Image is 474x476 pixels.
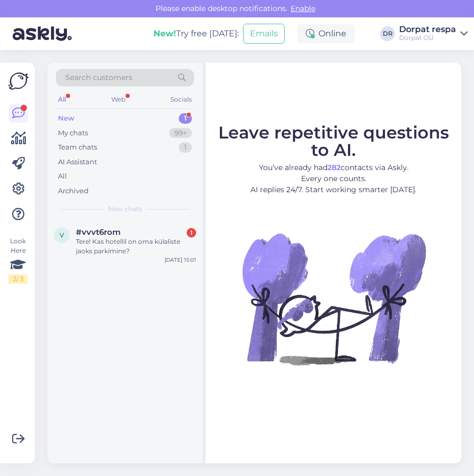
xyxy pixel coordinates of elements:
[58,113,74,124] div: New
[243,24,285,44] button: Emails
[380,26,395,41] div: DR
[399,34,456,42] div: Dorpat OÜ
[56,93,68,106] div: All
[153,28,176,38] b: New!
[108,204,142,214] span: New chats
[58,128,88,138] div: My chats
[179,113,192,124] div: 1
[8,274,27,284] div: 2 / 3
[179,142,192,153] div: 1
[169,128,192,138] div: 99+
[168,93,194,106] div: Socials
[399,25,456,34] div: Dorpat respa
[218,122,449,160] span: Leave repetitive questions to AI.
[215,162,452,195] p: You’ve already had contacts via Askly. Every one counts. AI replies 24/7. Start working smarter [...
[399,25,468,42] a: Dorpat respaDorpat OÜ
[109,93,128,106] div: Web
[187,228,196,237] div: 1
[60,231,64,239] span: v
[58,171,67,182] div: All
[58,186,89,196] div: Archived
[58,157,97,167] div: AI Assistant
[153,27,239,40] div: Try free [DATE]:
[327,163,341,172] b: 282
[297,24,355,43] div: Online
[239,204,429,393] img: No Chat active
[58,142,97,153] div: Team chats
[8,71,28,91] img: Askly Logo
[287,4,318,13] span: Enable
[76,227,121,237] span: #vvvt6rom
[165,256,196,264] div: [DATE] 15:01
[76,237,196,256] div: Tere! Kas hotellil on oma külaliste jaoks parkimine?
[65,72,132,83] span: Search customers
[8,236,27,284] div: Look Here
